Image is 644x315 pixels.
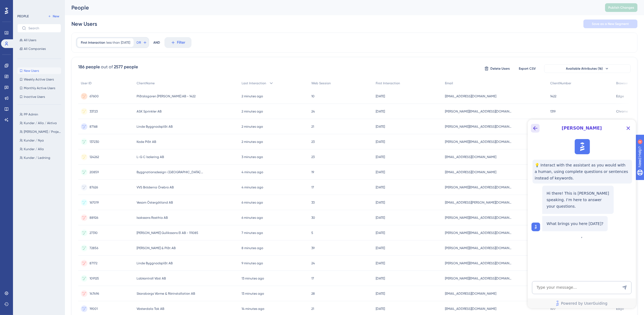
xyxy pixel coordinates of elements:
span: 1422 [550,94,556,98]
span: Skaraborgs Värme & Rörinstallation AB [137,291,195,296]
span: First Interaction [376,81,400,85]
span: less than [106,40,120,45]
span: 20859 [90,170,99,174]
span: Export CSV [519,66,536,71]
span: Byggnationsdesign i [GEOGRAPHIC_DATA] AB - 1207 [137,170,204,174]
span: 17 [311,276,314,281]
span: [EMAIL_ADDRESS][DOMAIN_NAME] [445,307,496,311]
div: out of [101,64,113,70]
iframe: UserGuiding AI Assistant [528,120,636,308]
span: 33 [311,200,315,205]
span: Web Session [311,81,331,85]
span: Email [445,81,453,85]
time: 4 minutes ago [242,170,263,174]
span: 87168 [90,124,98,129]
span: 30 [311,216,315,220]
span: [PERSON_NAME] Gullikssons El AB - 111085 [137,231,198,235]
time: [DATE] [376,231,385,235]
div: People [71,4,592,11]
time: 13 minutes ago [242,292,264,295]
time: [DATE] [376,201,385,204]
div: AND [153,37,160,48]
time: [DATE] [376,110,385,113]
div: 186 people [78,64,100,70]
span: Västerdala Tak AB [137,307,164,311]
time: 2 minutes ago [242,110,263,113]
time: 8 minutes ago [242,246,263,250]
time: [DATE] [376,185,385,189]
span: Chrome [616,109,628,114]
div: New Users [71,20,97,28]
span: Vesam Östergötland AB [137,200,173,205]
time: [DATE] [376,140,385,144]
span: [PERSON_NAME][EMAIL_ADDRESS][DOMAIN_NAME] [445,216,513,220]
span: 124262 [90,155,99,159]
span: 1319 [550,109,556,114]
time: [DATE] [376,292,385,295]
button: OR [136,38,148,47]
span: [PERSON_NAME][EMAIL_ADDRESS][DOMAIN_NAME] [445,261,513,265]
span: 19 [311,170,314,174]
span: 5 [311,231,313,235]
span: Publish Changes [608,5,634,10]
span: ASK Sprinkler AB [137,109,161,114]
span: 24 [311,261,315,265]
time: [DATE] [376,216,385,220]
button: Available Attributes (16) [544,64,631,73]
span: 147496 [90,291,99,296]
span: Isakssons Rostfria AB [137,216,168,220]
time: [DATE] [376,94,385,98]
span: Need Help? [13,1,34,8]
span: 87172 [90,261,97,265]
span: 21 [311,124,314,129]
span: ClientNumber [550,81,571,85]
div: 4 [38,3,39,7]
span: User ID [81,81,92,85]
span: [PERSON_NAME][EMAIL_ADDRESS][DOMAIN_NAME] [445,124,513,129]
span: 1177 [550,307,556,311]
button: Filter [164,37,191,48]
span: Kode Plåt AB [137,140,156,144]
button: Publish Changes [605,3,638,12]
span: 137230 [90,140,99,144]
span: 88926 [90,216,98,220]
time: 4 minutes ago [242,185,263,189]
button: Export CSV [514,64,541,73]
time: 2 minutes ago [242,125,263,128]
span: Linde Byggnadsplåt AB [137,124,173,129]
span: 23 [311,155,315,159]
span: 33723 [90,109,98,114]
span: [EMAIL_ADDRESS][DOMAIN_NAME] [445,170,496,174]
time: 3 minutes ago [242,155,263,159]
span: Edge [616,94,624,98]
time: [DATE] [376,170,385,174]
span: ClientName [137,81,155,85]
span: 109125 [90,276,99,281]
time: 13 minutes ago [242,277,264,280]
span: [PERSON_NAME][EMAIL_ADDRESS][DOMAIN_NAME] [445,231,513,235]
